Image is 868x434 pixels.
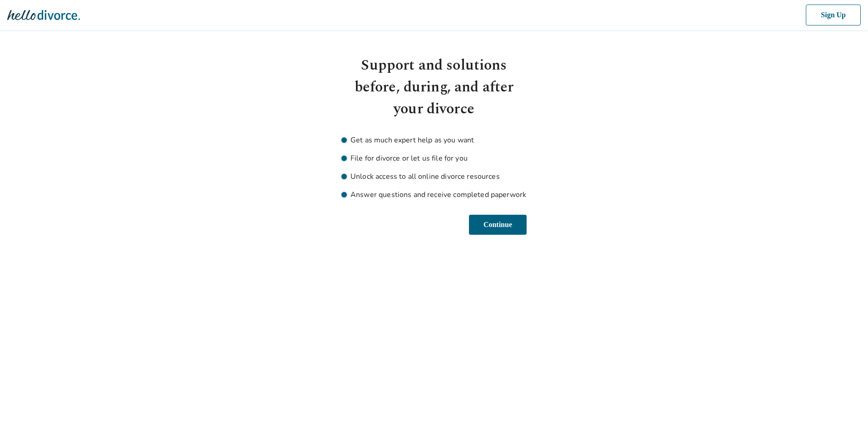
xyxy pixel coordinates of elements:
li: Answer questions and receive completed paperwork [341,189,527,200]
button: Continue [468,215,527,235]
li: Unlock access to all online divorce resources [341,171,527,182]
li: Get as much expert help as you want [341,135,527,146]
h1: Support and solutions before, during, and after your divorce [341,55,527,120]
li: File for divorce or let us file for you [341,153,527,164]
button: Sign Up [804,5,861,25]
img: Hello Divorce Logo [7,6,80,24]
